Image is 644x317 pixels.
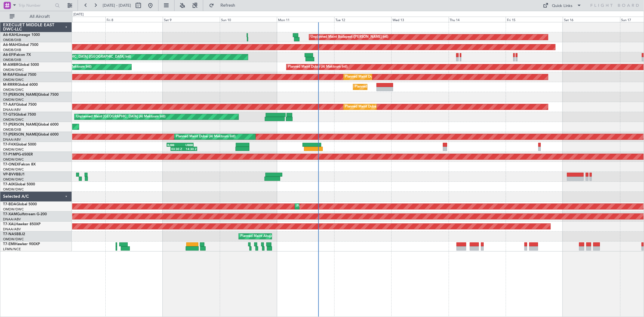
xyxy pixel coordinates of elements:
[3,207,24,212] a: OMDW/DWC
[3,213,17,216] span: T7-XAM
[334,17,391,22] div: Tue 12
[7,12,66,21] button: All Aircraft
[171,147,184,151] div: 03:30 Z
[563,17,620,22] div: Sat 16
[240,232,308,241] div: Planned Maint Abuja ([PERSON_NAME] Intl)
[3,183,35,186] a: T7-AIXGlobal 5000
[3,157,24,162] a: OMDW/DWC
[288,62,348,72] div: Planned Maint Dubai (Al Maktoum Intl)
[3,113,15,117] span: T7-GTS
[3,153,33,156] a: T7-P1MPG-650ER
[3,103,16,107] span: T7-AAY
[3,167,24,172] a: OMDW/DWC
[3,123,59,126] a: T7-[PERSON_NAME]Global 6000
[3,137,21,142] a: DNAA/ABV
[506,17,563,22] div: Fri 15
[3,58,21,62] a: OMDB/DXB
[26,53,131,62] div: Unplanned Maint [GEOGRAPHIC_DATA] ([GEOGRAPHIC_DATA] Intl)
[76,112,165,121] div: Unplanned Maint [GEOGRAPHIC_DATA] (Al Maktoum Intl)
[3,63,39,67] a: M-AMBRGlobal 5000
[3,123,38,126] span: T7-[PERSON_NAME]
[3,242,40,246] a: T7-EMIHawker 900XP
[3,93,59,97] a: T7-[PERSON_NAME]Global 7500
[73,12,84,17] div: [DATE]
[3,133,38,136] span: T7-[PERSON_NAME]
[3,88,24,92] a: OMDW/DWC
[176,132,235,141] div: Planned Maint Dubai (Al Maktoum Intl)
[220,17,277,22] div: Sun 10
[3,232,25,236] a: T7-NASBBJ2
[3,143,36,146] a: T7-FHXGlobal 5000
[3,43,38,47] a: A6-MAHGlobal 7500
[3,147,24,152] a: OMDW/DWC
[3,163,36,166] a: T7-ONEXFalcon 8X
[3,83,17,87] span: M-RRRR
[3,113,36,117] a: T7-GTSGlobal 7500
[167,143,180,147] div: RJBB
[3,33,40,37] a: A6-KAHLineage 1000
[18,1,53,10] input: Trip Number
[3,33,17,37] span: A6-KAH
[3,93,38,97] span: T7-[PERSON_NAME]
[3,203,16,206] span: T7-BDA
[3,73,16,77] span: M-RAFI
[345,102,405,111] div: Planned Maint Dubai (Al Maktoum Intl)
[215,3,241,8] span: Refresh
[540,1,585,10] button: Quick Links
[184,147,197,151] div: 14:30 Z
[206,1,242,10] button: Refresh
[3,223,15,226] span: T7-XAL
[3,78,24,82] a: OMDW/DWC
[449,17,506,22] div: Thu 14
[180,143,193,147] div: UBBB
[3,127,21,132] a: OMDB/DXB
[3,38,21,42] a: OMDB/DXB
[3,133,59,136] a: T7-[PERSON_NAME]Global 6000
[3,203,37,206] a: T7-BDAGlobal 5000
[105,17,162,22] div: Fri 8
[3,187,24,192] a: OMDW/DWC
[3,53,14,57] span: A6-EFI
[3,107,21,112] a: DNAA/ABV
[3,177,24,182] a: OMDW/DWC
[552,3,573,9] div: Quick Links
[163,17,220,22] div: Sat 9
[3,83,38,87] a: M-RRRRGlobal 6000
[3,217,21,222] a: DNAA/ABV
[3,173,16,176] span: VP-BVV
[3,68,24,72] a: OMDW/DWC
[3,227,21,232] a: DNAA/ABV
[3,242,15,246] span: T7-EMI
[103,3,131,8] span: [DATE] - [DATE]
[3,117,24,122] a: OMDW/DWC
[3,223,40,226] a: T7-XALHawker 850XP
[3,232,16,236] span: T7-NAS
[391,17,448,22] div: Wed 13
[3,213,47,216] a: T7-XAMGulfstream G-200
[3,143,16,146] span: T7-FHX
[3,237,24,242] a: OMDW/DWC
[277,17,334,22] div: Mon 11
[16,14,64,19] span: All Aircraft
[3,53,31,57] a: A6-EFIFalcon 7X
[3,63,18,67] span: M-AMBR
[355,82,392,91] div: Planned Maint Southend
[3,173,25,176] a: VP-BVVBBJ1
[3,98,24,102] a: OMDW/DWC
[3,183,14,186] span: T7-AIX
[3,73,36,77] a: M-RAFIGlobal 7500
[296,202,356,211] div: Planned Maint Dubai (Al Maktoum Intl)
[3,163,19,166] span: T7-ONEX
[3,103,37,107] a: T7-AAYGlobal 7500
[3,48,21,52] a: OMDB/DXB
[345,72,405,82] div: Planned Maint Dubai (Al Maktoum Intl)
[3,153,18,156] span: T7-P1MP
[311,33,388,42] div: Unplanned Maint Budapest ([PERSON_NAME] Intl)
[3,43,18,47] span: A6-MAH
[48,17,105,22] div: Thu 7
[3,247,21,251] a: LFMN/NCE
